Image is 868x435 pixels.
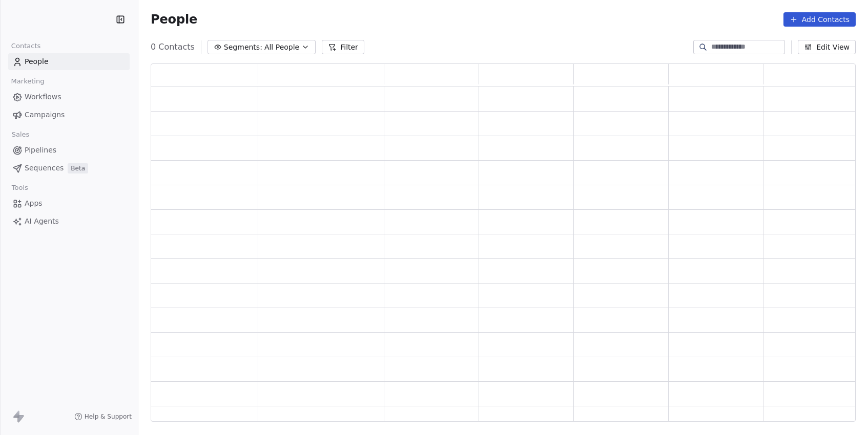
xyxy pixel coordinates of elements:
span: Apps [25,198,43,209]
a: AI Agents [8,213,130,230]
span: Tools [7,180,32,195]
a: People [8,53,130,70]
a: Workflows [8,89,130,105]
button: Add Contacts [783,12,856,27]
button: Edit View [798,40,856,54]
span: Sales [7,127,34,142]
span: AI Agents [25,216,59,227]
a: Help & Support [74,412,132,421]
a: Apps [8,195,130,212]
span: Help & Support [85,412,132,421]
span: People [151,12,197,27]
span: People [25,56,49,67]
span: Sequences [25,163,64,173]
a: Campaigns [8,106,130,123]
span: Marketing [7,74,49,89]
span: Pipelines [25,145,56,156]
span: Beta [68,163,88,173]
span: Workflows [25,92,61,102]
div: grid [151,86,858,422]
a: Pipelines [8,142,130,159]
span: Segments: [224,42,262,53]
span: All People [264,42,299,53]
a: SequencesBeta [8,160,130,177]
span: 0 Contacts [151,41,195,53]
span: Contacts [7,38,45,54]
span: Campaigns [25,110,65,120]
button: Filter [322,40,364,54]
